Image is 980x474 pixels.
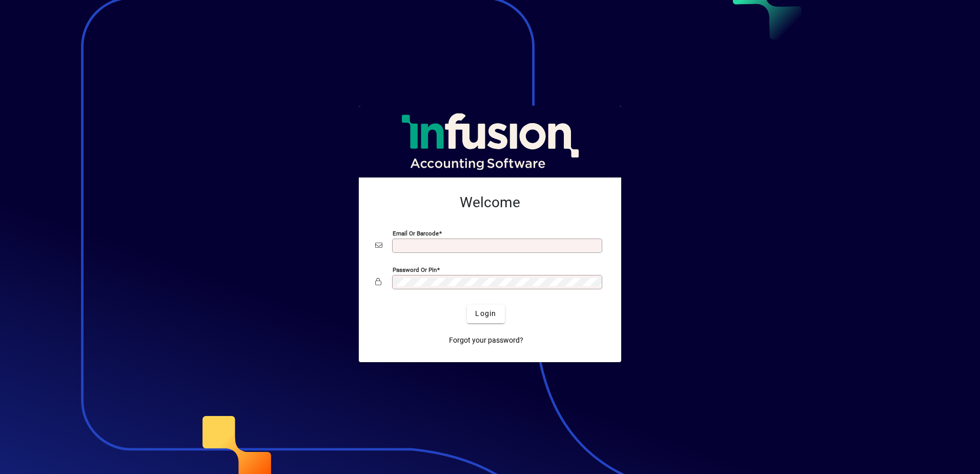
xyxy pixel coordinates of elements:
[467,305,504,323] button: Login
[445,331,527,350] a: Forgot your password?
[449,335,523,346] span: Forgot your password?
[393,266,437,273] mat-label: Password or Pin
[375,194,605,211] h2: Welcome
[475,308,496,319] span: Login
[393,229,439,236] mat-label: Email or Barcode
